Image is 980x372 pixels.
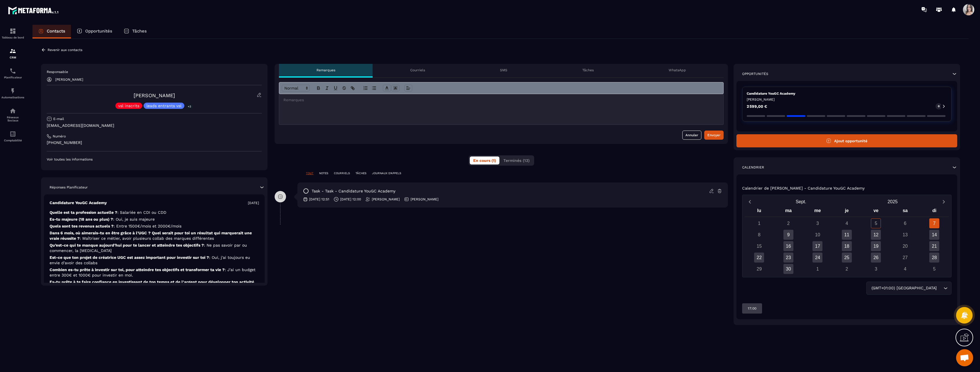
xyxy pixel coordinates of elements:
p: [DATE] [248,201,259,205]
div: 15 [754,241,764,251]
div: 7 [929,218,939,228]
button: Envoyer [704,131,724,140]
p: [PERSON_NAME] [747,97,947,102]
a: accountantaccountantComptabilité [1,126,24,146]
p: Réponses Planificateur [50,185,88,190]
span: : Salariée en CDI ou CDD [117,210,166,215]
a: social-networksocial-networkRéseaux Sociaux [1,103,24,126]
p: Est-ce que ton projet de créatrice UGC est assez important pour investir sur toi ? [50,255,259,266]
p: [PHONE_NUMBER] [47,140,262,145]
p: TÂCHES [356,171,366,175]
p: Candidature YouGC Academy [747,91,947,96]
span: En cours (1) [473,158,496,163]
div: je [832,207,861,217]
p: Combien es-tu prête à investir sur toi, pour atteindre tes objectifs et transformer ta vie ? [50,267,259,278]
button: Open months overlay [755,197,847,207]
p: vsl inscrits [118,104,139,108]
div: 18 [842,241,852,251]
p: task - task - Candidature YouGC Academy [312,188,395,194]
div: 3 [871,264,881,274]
a: schedulerschedulerPlanificateur [1,63,24,83]
button: Terminés (13) [500,156,533,164]
span: Terminés (13) [503,158,530,163]
a: Ouvrir le chat [956,349,973,366]
p: Tâches [582,68,594,72]
img: formation [9,48,16,54]
button: Previous month [745,198,755,206]
p: Es-tu majeure (18 ans ou plus) ? [50,217,259,222]
button: Ajout opportunité [736,134,957,147]
div: 2 [783,218,793,228]
button: Next month [938,198,949,206]
p: E-mail [53,117,64,121]
div: 9 [783,230,793,240]
div: 25 [842,253,852,263]
div: 14 [929,230,939,240]
img: scheduler [9,68,16,74]
div: 30 [783,264,793,274]
p: Quelle est ta profession actuelle ? [50,210,259,215]
span: : Entre 1500€/mois et 2000€/mois [114,224,181,228]
p: Qu’est-ce qui te manque aujourd’hui pour te lancer et atteindre tes objectifs ? [50,243,259,253]
p: TOUT [306,171,313,175]
div: Calendar days [745,218,949,274]
span: (GMT+01:00) [GEOGRAPHIC_DATA] [870,285,938,291]
p: Planificateur [1,76,24,79]
p: [EMAIL_ADDRESS][DOMAIN_NAME] [47,123,262,128]
a: Opportunités [71,25,118,38]
p: Réseaux Sociaux [1,116,24,122]
div: 3 [812,218,822,228]
img: social-network [9,107,16,114]
button: Annuler [682,131,701,140]
div: 26 [871,253,881,263]
div: me [803,207,832,217]
img: logo [8,5,59,15]
p: COURRIELS [334,171,350,175]
div: 5 [929,264,939,274]
div: 19 [871,241,881,251]
div: ve [861,207,891,217]
div: ma [774,207,803,217]
div: 1 [754,218,764,228]
a: formationformationTableau de bord [1,23,24,43]
input: Search for option [938,285,942,291]
p: Automatisations [1,96,24,99]
p: Es-tu prête à te faire confiance en investissant de ton temps et de l'argent pour développer ton ... [50,279,259,290]
span: : Oui, je suis majeure [113,217,155,221]
p: Tâches [132,29,147,34]
p: Numéro [53,134,66,139]
div: 5 [871,218,881,228]
div: 20 [900,241,910,251]
div: 11 [842,230,852,240]
p: Calendrier [742,165,764,170]
div: Envoyer [707,132,720,138]
div: 4 [900,264,910,274]
p: leads entrants vsl [146,104,181,108]
img: automations [9,88,16,94]
p: CRM [1,56,24,59]
div: 2 [842,264,852,274]
div: 23 [783,253,793,263]
p: NOTES [319,171,328,175]
div: 12 [871,230,881,240]
div: 8 [754,230,764,240]
p: Courriels [410,68,425,72]
div: 21 [929,241,939,251]
button: Open years overlay [847,197,938,207]
span: : Maîtriser ce métier, avoir plusieurs collab des marques différentes [80,236,214,241]
p: Opportunités [85,29,112,34]
p: Remarques [317,68,335,72]
p: Candidature YouGC Academy [50,200,107,206]
div: sa [891,207,920,217]
div: 17 [812,241,822,251]
p: 0 [938,104,940,108]
p: Voir toutes les informations [47,157,262,162]
a: Contacts [32,25,71,38]
div: 28 [929,253,939,263]
p: JOURNAUX D'APPELS [372,171,401,175]
div: 16 [783,241,793,251]
div: lu [745,207,774,217]
div: 1 [812,264,822,274]
div: 29 [754,264,764,274]
a: automationsautomationsAutomatisations [1,83,24,103]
